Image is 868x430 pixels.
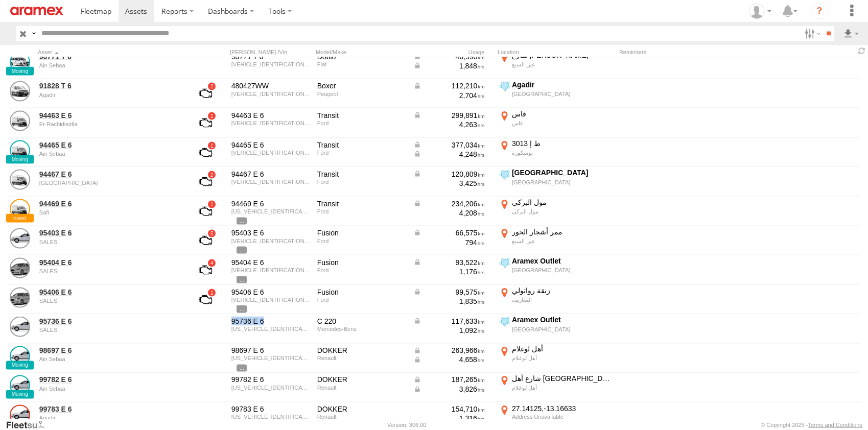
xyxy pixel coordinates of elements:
span: View Asset Details to show all tags [237,365,247,372]
label: Search Query [30,26,38,41]
div: undefined [39,151,179,157]
div: DOKKER [317,375,406,385]
label: Click to View Current Location [498,109,615,137]
div: 95736 E 6 [231,317,310,326]
div: [GEOGRAPHIC_DATA] [512,90,614,98]
label: Click to View Current Location [498,168,615,196]
div: undefined [39,180,179,186]
div: Ford [317,267,406,273]
div: Fusion [317,228,406,237]
i: ? [811,3,828,19]
div: Data from Vehicle CANbus [413,228,485,237]
div: Ford [317,120,406,126]
div: undefined [39,92,179,98]
label: Click to View Current Location [498,198,615,225]
a: View Asset with Fault/s [186,170,224,194]
div: undefined [39,298,179,304]
a: View Asset Details [10,375,30,396]
div: 94467 E 6 [231,170,310,179]
div: undefined [39,62,179,68]
div: undefined [39,239,179,245]
div: WF0XXXTTGXMJ71636 [231,179,310,185]
div: أهل لوغلام [512,345,614,354]
div: 2,704 [413,91,485,100]
div: Data from Vehicle CANbus [413,385,485,394]
a: View Asset Details [10,170,30,190]
a: View Asset Details [10,199,30,220]
a: View Asset with Fault/s [186,140,224,165]
span: 27.14125 [512,405,544,413]
div: UU18SDBW467307808 [231,355,310,362]
span: -13.16633 [544,405,576,413]
div: عين السبع [512,61,614,68]
div: Data from Vehicle CANbus [413,111,485,120]
div: Fiat [317,61,406,67]
div: undefined [39,209,179,216]
a: View Asset Details [10,288,30,308]
div: Usage [412,49,494,56]
div: Ford [317,238,406,244]
div: WF0JXXGAHJMJ21845 [231,267,310,273]
label: Click to View Current Location [498,345,615,372]
a: View Asset with Fault/s [186,228,224,253]
a: 94465 E 6 [39,140,179,150]
div: Transit [317,170,406,179]
div: DOKKER [317,346,406,355]
span: View Asset Details to show all tags [237,305,247,313]
div: المعاريف [512,296,614,303]
div: 154,710 [413,405,485,414]
div: undefined [39,268,179,274]
a: 94463 E 6 [39,111,179,120]
a: 98697 E 6 [39,346,179,355]
div: 1,316 [413,414,485,423]
div: شارع أهل [GEOGRAPHIC_DATA] [512,374,614,384]
div: Data from Vehicle CANbus [413,81,485,90]
a: 95406 E 6 [39,288,179,297]
a: View Asset Details [10,52,30,73]
div: بوسكورة [512,149,614,156]
div: 3,425 [413,179,485,188]
div: WF0JXXGAHJMJ21833 [231,238,310,244]
label: Click to View Current Location [498,374,615,402]
span: View Asset Details to show all tags [237,276,247,283]
label: Click to View Current Location [498,286,615,314]
div: C 220 [317,317,406,326]
a: 94467 E 6 [39,170,179,179]
div: Renault [317,385,406,391]
div: Transit [317,111,406,120]
div: 4,263 [413,120,485,129]
div: زنقة رواتولي [512,286,614,295]
div: Emad Mabrouk [745,4,775,19]
div: Click to Sort [38,49,181,56]
div: © Copyright 2025 - [761,422,862,428]
div: undefined [39,356,179,363]
div: 1,092 [413,326,485,335]
a: View Asset Details [10,405,30,425]
img: aramex-logo.svg [10,7,63,15]
div: Data from Vehicle CANbus [413,140,485,150]
div: DOKKER [317,405,406,414]
span: View Asset Details to show all tags [237,218,247,225]
div: [GEOGRAPHIC_DATA] [512,267,614,274]
div: WF0JXXGAHJMJ21856 [231,297,310,303]
span: Refresh [856,46,868,56]
div: عين السبع [512,237,614,245]
div: فاس [512,120,614,127]
div: Peugeot [317,91,406,97]
div: ط إ 3013 [512,139,614,148]
a: View Asset Details [10,140,30,161]
div: Ford [317,179,406,185]
div: W1K2050141G008485 [231,326,310,332]
div: Data from Vehicle CANbus [413,170,485,179]
div: Data from Vehicle CANbus [413,346,485,355]
div: 94469 E 6 [231,199,310,208]
a: View Asset Details [10,111,30,131]
span: View Asset Details to show all tags [237,247,247,254]
div: أهل لوغلام [512,355,614,362]
div: Data from Vehicle CANbus [413,150,485,159]
div: Data from Vehicle CANbus [413,258,485,267]
a: View Asset with Fault/s [186,199,224,224]
div: 99782 E 6 [231,375,310,385]
label: Click to View Current Location [498,80,615,108]
div: 94465 E 6 [231,140,310,150]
